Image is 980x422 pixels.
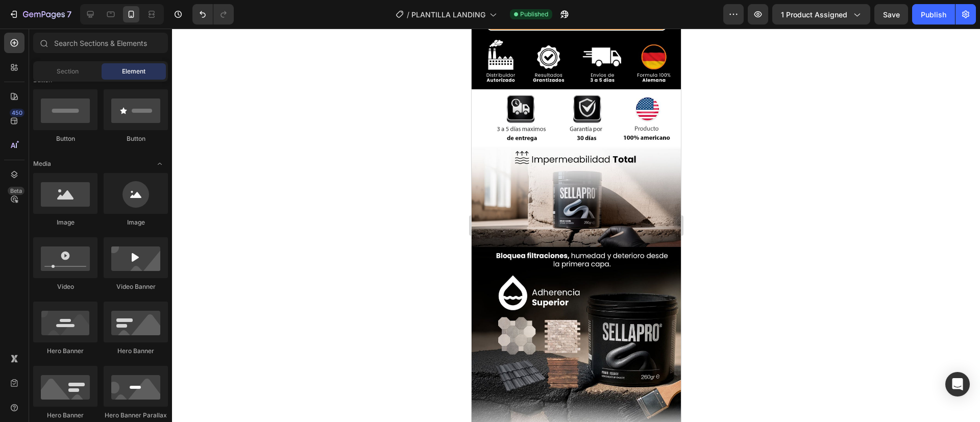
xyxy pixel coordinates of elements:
[33,346,97,356] div: Hero Banner
[781,9,847,20] span: 1 product assigned
[122,67,145,76] span: Element
[104,346,168,356] div: Hero Banner
[104,134,168,143] div: Button
[33,134,97,143] div: Button
[152,156,168,172] span: Toggle open
[10,109,24,117] div: 450
[772,4,870,24] button: 1 product assigned
[411,9,485,20] span: PLANTILLA LANDING
[33,282,97,291] div: Video
[67,8,71,20] p: 7
[874,4,908,24] button: Save
[57,67,79,76] span: Section
[33,218,97,227] div: Image
[192,4,234,24] div: Undo/Redo
[912,4,955,24] button: Publish
[104,411,168,420] div: Hero Banner Parallax
[33,159,51,168] span: Media
[407,9,409,20] span: /
[8,187,24,195] div: Beta
[33,33,168,53] input: Search Sections & Elements
[883,10,900,19] span: Save
[520,10,548,19] span: Published
[104,282,168,291] div: Video Banner
[921,9,946,20] div: Publish
[472,29,681,422] iframe: Design area
[104,218,168,227] div: Image
[945,372,970,396] div: Open Intercom Messenger
[33,411,97,420] div: Hero Banner
[4,4,76,24] button: 7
